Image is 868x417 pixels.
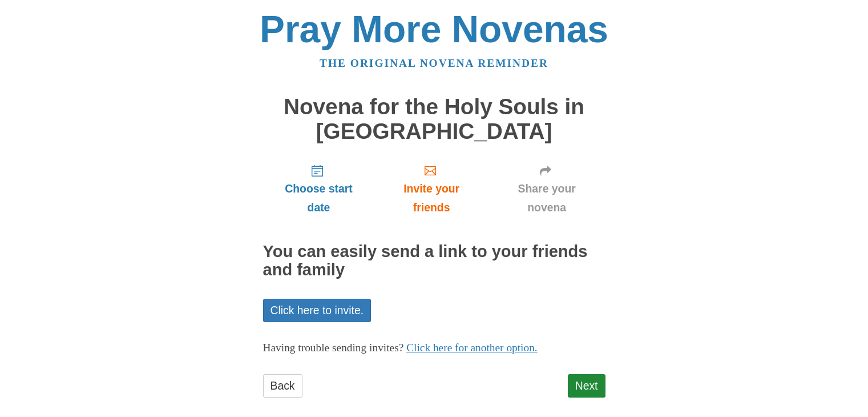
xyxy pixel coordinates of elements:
[386,179,477,217] span: Invite your friends
[263,95,605,143] h1: Novena for the Holy Souls in [GEOGRAPHIC_DATA]
[263,342,404,354] span: Having trouble sending invites?
[260,8,608,50] a: Pray More Novenas
[568,374,605,398] a: Next
[320,57,548,69] a: The original novena reminder
[263,243,605,279] h2: You can easily send a link to your friends and family
[263,299,372,322] a: Click here to invite.
[406,342,538,354] a: Click here for another option.
[374,155,488,223] a: Invite your friends
[263,155,375,223] a: Choose start date
[263,374,302,398] a: Back
[274,179,364,217] span: Choose start date
[500,179,594,217] span: Share your novena
[488,155,605,223] a: Share your novena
